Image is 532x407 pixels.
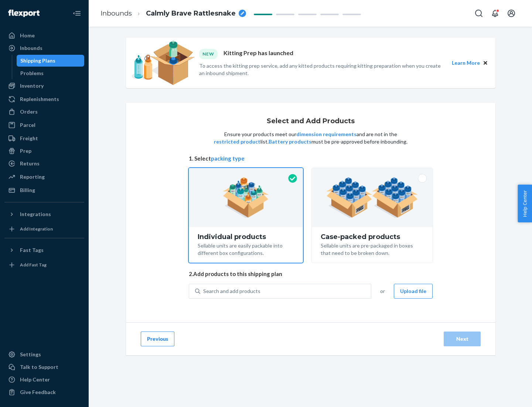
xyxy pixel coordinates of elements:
div: Parcel [20,121,35,129]
a: Billing [4,184,84,196]
p: Ensure your products meet our and are not in the list. must be pre-approved before inbounding. [213,131,408,145]
button: Open notifications [488,6,502,21]
button: Integrations [4,208,84,220]
a: Freight [4,132,84,144]
a: Home [4,30,84,41]
div: Individual products [198,233,294,240]
button: Open account menu [504,6,519,21]
img: individual-pack.facf35554cb0f1810c75b2bd6df2d64e.png [223,177,269,218]
div: Freight [20,135,38,142]
a: Inbounds [100,9,132,17]
div: Reporting [20,173,45,181]
a: Parcel [4,119,84,131]
button: dimension requirements [296,131,357,138]
a: Inventory [4,80,84,92]
button: Upload file [394,284,433,299]
img: case-pack.59cecea509d18c883b923b81aeac6d0b.png [326,177,418,218]
div: Talk to Support [20,363,58,371]
div: Add Fast Tag [20,262,47,268]
div: Give Feedback [20,388,56,396]
a: Returns [4,158,84,169]
div: Next [450,335,474,343]
div: Inventory [20,82,44,90]
div: Help Center [20,376,50,383]
button: Fast Tags [4,244,84,256]
button: Close [481,59,490,67]
button: Help Center [518,185,532,222]
button: Battery products [269,138,311,145]
div: Orders [20,108,38,115]
button: Learn More [452,59,480,67]
button: Give Feedback [4,386,84,398]
p: To access the kitting prep service, add any kitted products requiring kitting preparation when yo... [199,62,445,77]
div: Returns [20,160,40,167]
p: Kitting Prep has launched [224,49,293,59]
a: Help Center [4,374,84,386]
div: Home [20,32,35,39]
a: Add Fast Tag [4,259,84,271]
button: restricted product [214,138,260,145]
a: Prep [4,145,84,157]
div: Case-packed products [321,233,424,240]
a: Settings [4,349,84,360]
a: Add Integration [4,223,84,235]
button: Open Search Box [471,6,486,21]
span: 1. Select [189,155,433,162]
div: Fast Tags [20,246,44,254]
a: Replenishments [4,93,84,105]
a: Reporting [4,171,84,183]
div: Settings [20,351,41,358]
h1: Select and Add Products [267,118,355,125]
div: Shipping Plans [20,57,55,64]
button: Previous [141,332,174,346]
div: Search and add products [203,287,260,295]
div: Replenishments [20,95,59,103]
div: Prep [20,147,31,155]
span: or [380,287,385,295]
div: Billing [20,186,35,194]
span: Calmly Brave Rattlesnake [146,9,236,18]
a: Shipping Plans [17,55,85,67]
div: Add Integration [20,226,53,232]
button: packing type [211,155,245,162]
button: Close Navigation [69,6,84,21]
a: Inbounds [4,42,84,54]
div: Problems [20,70,44,77]
div: Sellable units are pre-packaged in boxes that need to be broken down. [321,240,424,257]
div: NEW [199,49,218,59]
span: 2. Add products to this shipping plan [189,270,433,278]
img: Flexport logo [8,10,40,17]
a: Orders [4,106,84,118]
div: Inbounds [20,44,42,52]
div: Sellable units are easily packable into different box configurations. [198,240,294,257]
button: Next [444,332,481,346]
ol: breadcrumbs [95,3,252,24]
div: Integrations [20,211,51,218]
a: Problems [17,67,85,79]
a: Talk to Support [4,361,84,373]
